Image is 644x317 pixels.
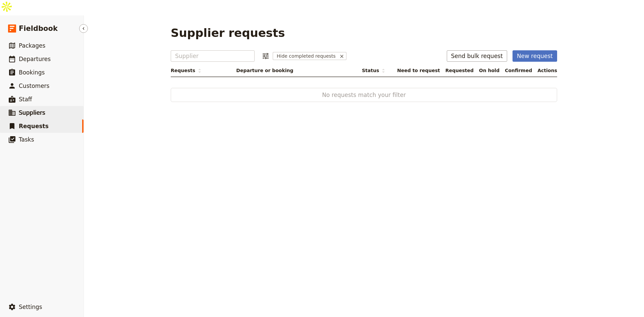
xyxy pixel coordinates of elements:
span: Tasks [19,136,34,143]
th: Actions [535,64,557,77]
span: No requests match your filter [193,91,535,99]
button: Filter reservations [260,50,271,62]
th: Departure or booking [233,64,359,77]
button: Remove [338,52,346,60]
span: Staff [19,96,32,103]
span: Requests [19,123,49,129]
span: Suppliers [19,109,45,116]
th: On hold [476,64,502,77]
button: Send bulk request [447,50,507,62]
input: Supplier [175,52,250,60]
th: Need to request [394,64,443,77]
span: Departures [19,56,51,62]
th: Requested [443,64,476,77]
th: Status [359,64,394,77]
button: Hide menu [79,24,88,33]
th: Requests [171,64,233,77]
button: New request [513,50,557,62]
span: Status [362,67,385,74]
span: Hide completed requests [273,52,337,60]
span: Fieldbook [19,23,58,34]
span: Settings [19,304,42,310]
th: Confirmed [502,64,535,77]
span: Bookings [19,69,45,76]
span: Customers [19,83,49,89]
span: Packages [19,42,45,49]
h1: Supplier requests [171,26,285,40]
span: Requests [171,67,201,74]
